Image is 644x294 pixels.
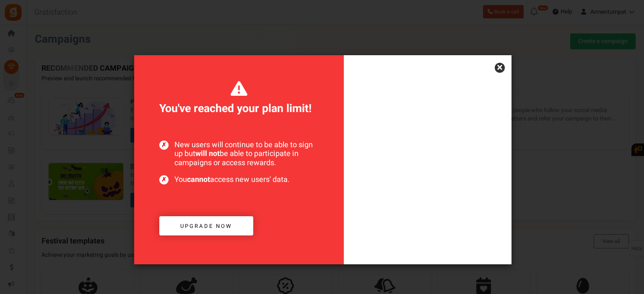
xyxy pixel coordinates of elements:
b: cannot [187,174,210,185]
span: Upgrade now [180,222,232,230]
img: Increased users [344,97,512,264]
a: × [495,63,505,73]
a: Upgrade now [159,216,253,236]
span: New users will continue to be able to sign up but be able to participate in campaigns or access r... [159,141,319,168]
span: You access new users' data. [159,175,319,184]
b: will not [195,148,220,159]
span: You've reached your plan limit! [159,80,319,117]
